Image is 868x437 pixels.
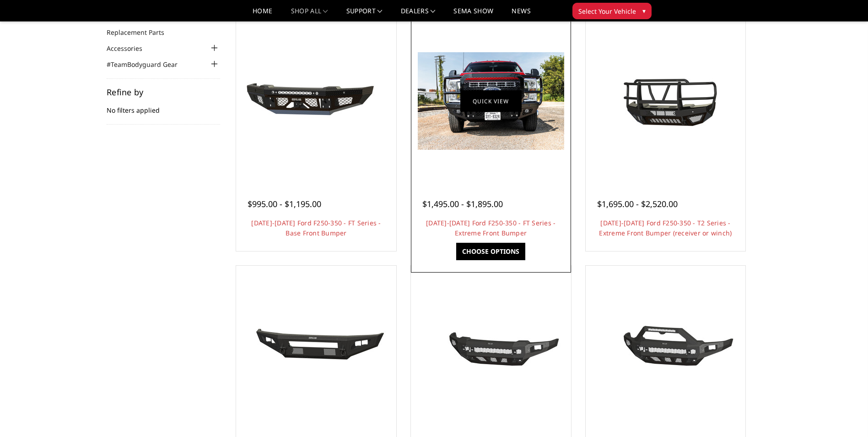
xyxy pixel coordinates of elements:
a: Support [346,8,383,21]
div: No filters applied [107,88,220,125]
button: Select Your Vehicle [572,3,652,19]
a: Quick view [460,90,522,112]
img: 2023-2025 Ford F250-350 - A2L Series - Base Front Bumper [243,312,389,379]
a: Dealers [401,8,436,21]
a: Accessories [107,44,154,53]
a: Replacement Parts [107,27,176,37]
a: shop all [291,8,328,21]
a: 2023-2026 Ford F250-350 - FT Series - Extreme Front Bumper 2023-2026 Ford F250-350 - FT Series - ... [413,23,569,179]
a: #TeamBodyguard Gear [107,60,189,69]
a: 2023-2025 Ford F250-350 - A2L Series - Base Front Bumper [238,268,394,424]
a: News [512,8,530,21]
img: 2023-2026 Ford F250-350 - T2 Series - Extreme Front Bumper (receiver or winch) [592,60,739,142]
img: 2023-2026 Ford F250-350 - FT Series - Extreme Front Bumper [418,52,564,150]
span: $995.00 - $1,195.00 [248,198,321,209]
a: Choose Options [456,243,525,260]
span: ▾ [642,6,646,16]
a: 2023-2025 Ford F250-350 - Freedom Series - Sport Front Bumper (non-winch) Multiple lighting options [588,268,744,424]
img: 2023-2025 Ford F250-350 - Freedom Series - Sport Front Bumper (non-winch) [592,311,739,380]
a: 2023-2026 Ford F250-350 - T2 Series - Extreme Front Bumper (receiver or winch) 2023-2026 Ford F25... [588,23,744,179]
span: Select Your Vehicle [578,6,636,16]
a: SEMA Show [453,8,493,21]
a: [DATE]-[DATE] Ford F250-350 - T2 Series - Extreme Front Bumper (receiver or winch) [599,218,732,237]
span: $1,695.00 - $2,520.00 [597,198,678,209]
a: 2023-2025 Ford F250-350 - FT Series - Base Front Bumper [238,23,394,179]
a: Home [253,8,272,21]
a: 2023-2025 Ford F250-350 - Freedom Series - Base Front Bumper (non-winch) 2023-2025 Ford F250-350 ... [413,268,569,424]
span: $1,495.00 - $1,895.00 [422,198,503,209]
h5: Refine by [107,88,220,96]
img: 2023-2025 Ford F250-350 - FT Series - Base Front Bumper [243,67,389,136]
iframe: Chat Widget [822,393,868,437]
a: [DATE]-[DATE] Ford F250-350 - FT Series - Extreme Front Bumper [426,218,555,237]
a: [DATE]-[DATE] Ford F250-350 - FT Series - Base Front Bumper [251,218,381,237]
